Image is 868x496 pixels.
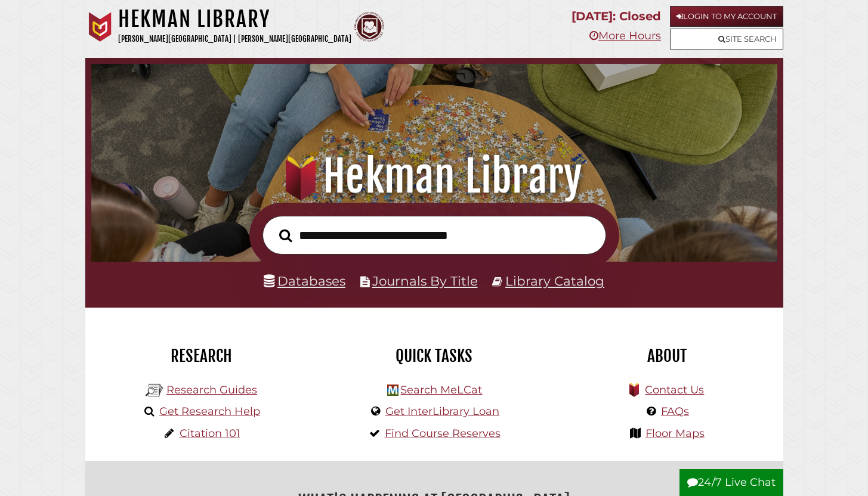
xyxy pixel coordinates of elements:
[104,150,764,203] h1: Hekman Library
[327,346,542,366] h2: Quick Tasks
[354,12,384,42] img: Calvin Theological Seminary
[670,6,783,27] a: Login to My Account
[670,29,783,49] a: Site Search
[645,383,704,396] a: Contact Us
[118,6,351,32] h1: Hekman Library
[400,383,482,396] a: Search MeLCat
[94,346,309,366] h2: Research
[166,383,257,396] a: Research Guides
[264,273,345,289] a: Databases
[118,32,351,46] p: [PERSON_NAME][GEOGRAPHIC_DATA] | [PERSON_NAME][GEOGRAPHIC_DATA]
[273,225,298,245] button: Search
[279,228,292,242] i: Search
[85,12,115,42] img: Calvin University
[589,29,661,42] a: More Hours
[146,382,163,399] img: Hekman Library Logo
[387,385,399,396] img: Hekman Library Logo
[505,273,604,289] a: Library Catalog
[385,427,501,440] a: Find Course Reserves
[560,346,774,366] h2: About
[372,273,478,289] a: Journals By Title
[180,427,240,440] a: Citation 101
[572,6,661,27] p: [DATE]: Closed
[385,405,499,418] a: Get InterLibrary Loan
[645,427,705,440] a: Floor Maps
[661,405,689,418] a: FAQs
[159,405,260,418] a: Get Research Help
